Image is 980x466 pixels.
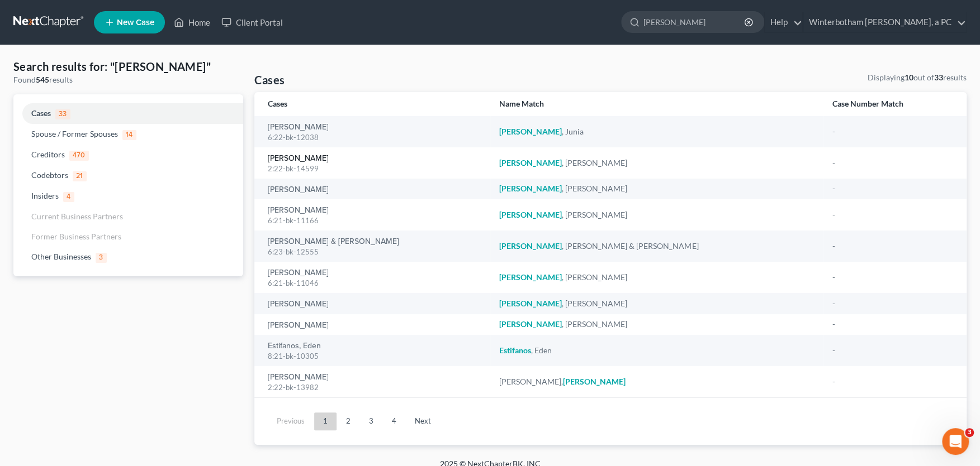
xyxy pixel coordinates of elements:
[254,72,285,88] h4: Cases
[31,170,68,180] span: Codebtors
[96,253,107,263] span: 3
[268,186,329,194] a: [PERSON_NAME]
[643,12,746,32] input: Search by name...
[268,373,329,381] a: [PERSON_NAME]
[499,184,562,193] em: [PERSON_NAME]
[55,109,70,119] span: 33
[406,412,440,430] a: Next
[499,157,814,169] div: , [PERSON_NAME]
[13,165,243,186] a: Codebtors21
[268,123,329,131] a: [PERSON_NAME]
[31,212,123,221] span: Current Business Partners
[942,428,969,455] iframe: Intercom live chat
[499,183,814,194] div: , [PERSON_NAME]
[934,73,943,82] strong: 33
[905,73,913,82] strong: 10
[122,130,136,140] span: 14
[254,92,490,116] th: Cases
[499,299,562,308] em: [PERSON_NAME]
[268,269,329,277] a: [PERSON_NAME]
[499,345,531,355] em: Estifanos
[360,412,382,430] a: 3
[13,74,243,85] div: Found results
[13,247,243,267] a: Other Businesses3
[868,72,967,83] div: Displaying out of results
[499,298,814,309] div: , [PERSON_NAME]
[13,145,243,165] a: Creditors470
[832,241,953,252] div: -
[832,272,953,283] div: -
[314,412,337,430] a: 1
[499,319,562,329] em: [PERSON_NAME]
[31,232,121,241] span: Former Business Partners
[965,428,974,437] span: 3
[499,319,814,330] div: , [PERSON_NAME]
[832,298,953,309] div: -
[216,12,288,32] a: Client Portal
[499,126,814,137] div: , Junia
[268,215,481,226] div: 6:21-bk-11166
[268,321,329,329] a: [PERSON_NAME]
[268,206,329,214] a: [PERSON_NAME]
[499,272,562,282] em: [PERSON_NAME]
[13,124,243,145] a: Spouse / Former Spouses14
[63,192,74,202] span: 4
[31,129,118,138] span: Spouse / Former Spouses
[499,209,814,220] div: , [PERSON_NAME]
[765,12,802,32] a: Help
[832,345,953,356] div: -
[13,103,243,124] a: Cases33
[803,12,966,32] a: Winterbotham [PERSON_NAME], a PC
[117,18,154,27] span: New Case
[268,155,329,162] a: [PERSON_NAME]
[383,412,405,430] a: 4
[268,300,329,308] a: [PERSON_NAME]
[36,75,49,84] strong: 545
[499,241,562,251] em: [PERSON_NAME]
[13,227,243,247] a: Former Business Partners
[563,377,626,386] em: [PERSON_NAME]
[499,158,562,167] em: [PERSON_NAME]
[268,382,481,393] div: 2:22-bk-13982
[268,342,321,350] a: Estifanos, Eden
[337,412,359,430] a: 2
[499,376,814,387] div: [PERSON_NAME],
[31,191,59,200] span: Insiders
[832,183,953,194] div: -
[499,241,814,252] div: , [PERSON_NAME] & [PERSON_NAME]
[268,351,481,362] div: 8:21-bk-10305
[499,127,562,136] em: [PERSON_NAME]
[832,157,953,169] div: -
[832,126,953,137] div: -
[31,108,51,118] span: Cases
[168,12,216,32] a: Home
[823,92,967,116] th: Case Number Match
[268,132,481,143] div: 6:22-bk-12038
[13,206,243,227] a: Current Business Partners
[499,210,562,219] em: [PERSON_NAME]
[13,59,243,74] h4: Search results for: "[PERSON_NAME]"
[73,171,87,181] span: 21
[832,209,953,220] div: -
[499,345,814,356] div: , Eden
[268,247,481,257] div: 6:23-bk-12555
[13,186,243,206] a: Insiders4
[832,376,953,387] div: -
[268,164,481,174] div: 2:22-bk-14599
[268,278,481,289] div: 6:21-bk-11046
[499,272,814,283] div: , [PERSON_NAME]
[832,319,953,330] div: -
[31,252,91,261] span: Other Businesses
[268,238,399,246] a: [PERSON_NAME] & [PERSON_NAME]
[490,92,823,116] th: Name Match
[69,151,89,161] span: 470
[31,150,65,159] span: Creditors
